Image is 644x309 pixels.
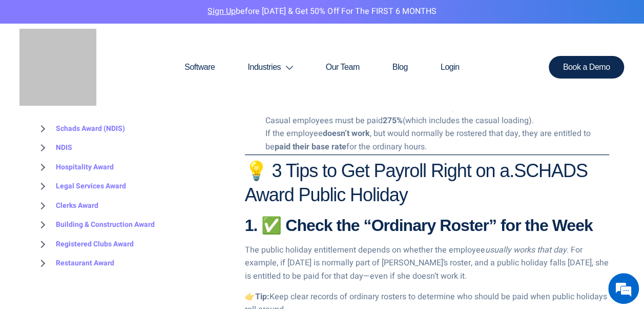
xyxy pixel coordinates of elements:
[376,43,424,92] a: Blog
[245,243,609,283] p: The public holiday entitlement depends on whether the employee . For example, if [DATE] is normal...
[383,114,403,127] strong: 275%
[168,43,231,92] a: Software
[35,196,98,216] a: Clerks Award
[298,184,407,205] strong: Public Holiday
[255,290,269,302] strong: Tip:
[35,119,125,139] a: Schads Award (NDIS)
[245,160,588,205] strong: SCHADS Award
[35,119,230,273] nav: BROWSE TOPICS
[549,56,625,79] a: Book a Demo
[323,127,370,140] strong: doesn’t work
[35,139,72,158] a: NDIS
[485,243,567,256] em: usually works that day
[35,177,126,197] a: Legal Services Award
[207,5,236,17] a: Sign Up
[275,141,346,153] strong: paid their base rate
[231,43,309,92] a: Industries
[563,63,610,71] span: Book a Demo
[35,235,134,254] a: Registered Clubs Award
[8,5,636,18] p: before [DATE] & Get 50% Off for the FIRST 6 MONTHS
[265,114,609,128] li: Casual employees must be paid (which includes the casual loading).
[35,98,230,273] div: BROWSE TOPICS
[35,216,155,235] a: Building & Construction Award
[265,127,609,153] li: If the employee , but would normally be rostered that day, they are entitled to be for the ordina...
[245,160,588,205] strong: 💡 3 Tips to Get Payroll Right on a.
[424,43,476,92] a: Login
[245,216,593,234] strong: 1. ✅ Check the “Ordinary Roster” for the Week
[35,254,114,274] a: Restaurant Award
[35,158,114,177] a: Hospitality Award
[309,43,376,92] a: Our Team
